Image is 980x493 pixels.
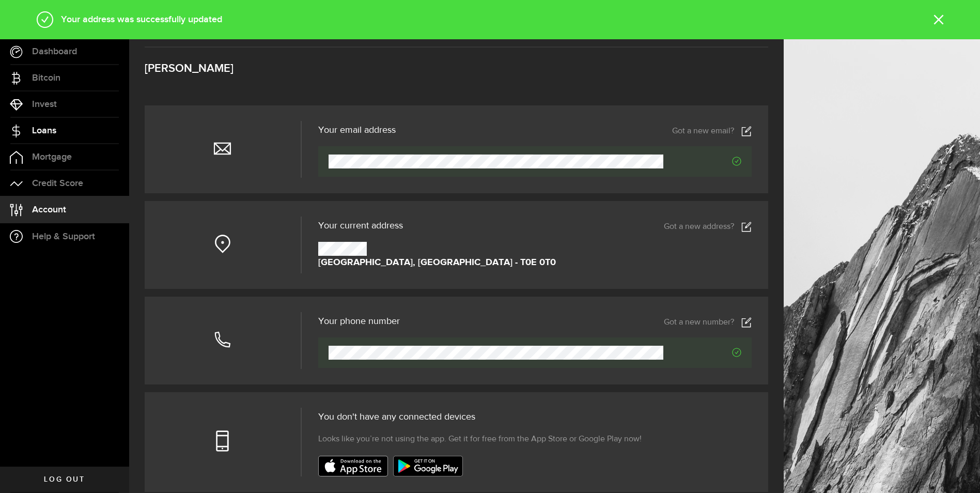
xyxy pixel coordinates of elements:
[54,13,934,26] div: Your address was successfully updated
[318,256,556,270] strong: [GEOGRAPHIC_DATA], [GEOGRAPHIC_DATA] - T0E 0T0
[318,412,475,422] span: You don't have any connected devices
[32,73,60,83] span: Bitcoin
[663,348,741,357] span: Verified
[32,179,83,188] span: Credit Score
[32,100,57,109] span: Invest
[664,222,752,232] a: Got a new address?
[32,232,95,241] span: Help & Support
[318,221,403,230] span: Your current address
[393,456,463,476] img: badge-google-play.svg
[663,157,741,166] span: Verified
[664,317,752,328] a: Got a new number?
[32,205,66,214] span: Account
[145,63,768,74] h3: [PERSON_NAME]
[318,126,396,135] h3: Your email address
[44,476,85,483] span: Log out
[318,456,388,476] img: badge-app-store.svg
[318,433,642,445] span: Looks like you’re not using the app. Get it for free from the App Store or Google Play now!
[32,126,56,135] span: Loans
[32,47,77,56] span: Dashboard
[318,317,400,326] h3: Your phone number
[32,152,72,162] span: Mortgage
[672,126,752,136] a: Got a new email?
[8,4,39,35] button: Open LiveChat chat widget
